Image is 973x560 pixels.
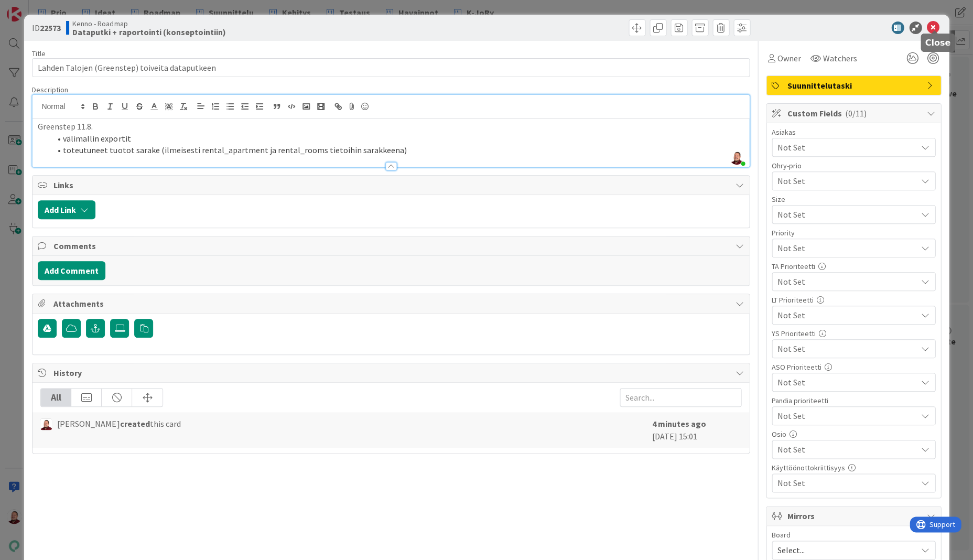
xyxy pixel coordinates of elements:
b: 22573 [40,23,61,33]
span: Not Set [777,308,912,322]
span: [PERSON_NAME] this card [57,417,180,430]
p: Greenstep 11.8. [38,121,743,133]
span: Not Set [777,408,912,423]
div: LT Prioriteetti [772,296,935,304]
span: Not Set [777,174,912,188]
span: Board [772,531,791,539]
div: Osio [772,430,935,438]
span: ID [32,21,61,34]
span: Comments [53,240,730,252]
span: Not Set [777,341,912,356]
div: Ohry-prio [772,162,935,169]
span: Watchers [823,52,857,64]
span: Not Set [777,274,912,289]
b: 4 minutes ago [652,418,706,429]
span: Not Set [777,443,917,456]
span: Not Set [777,141,917,154]
span: Select... [777,543,912,557]
span: Custom Fields [787,107,922,120]
input: type card name here... [32,58,749,77]
span: Not Set [777,477,917,489]
button: Add Comment [38,261,105,280]
div: Asiakas [772,128,935,136]
div: ASO Prioriteetti [772,363,935,371]
span: Links [53,179,730,191]
li: toteutuneet tuotot sarake (ilmeisesti rental_apartment ja rental_rooms tietoihin sarakkeena) [50,144,743,156]
span: Not Set [777,375,912,390]
b: created [120,418,149,429]
span: Not Set [777,241,912,255]
span: ( 0/11 ) [845,108,867,119]
img: JS [40,418,52,430]
div: YS Prioriteetti [772,330,935,337]
span: Not Set [777,207,912,222]
input: Search... [620,388,741,407]
h5: Close [925,38,950,48]
span: Mirrors [787,510,922,522]
b: Dataputki + raportointi (konseptointiin) [72,28,225,36]
span: Support [20,2,46,14]
div: TA Prioriteetti [772,263,935,270]
div: Size [772,196,935,203]
span: Owner [777,52,801,64]
div: [DATE] 15:01 [652,417,741,443]
span: History [53,367,730,379]
span: Attachments [53,297,730,310]
button: Add Link [38,200,95,219]
span: Kenno - Roadmap [72,19,225,28]
span: Suunnittelutaski [787,79,922,92]
div: Priority [772,229,935,236]
div: All [41,389,71,406]
label: Title [32,49,46,58]
span: Description [32,85,68,94]
li: välimallin exportit [50,133,743,145]
div: Käyttöönottokriittisyys [772,464,935,471]
div: Pandia prioriteetti [772,397,935,404]
img: 8MARACyCzyDdOogtKbuhiGEOiMLTYxQp.jpg [729,150,744,165]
